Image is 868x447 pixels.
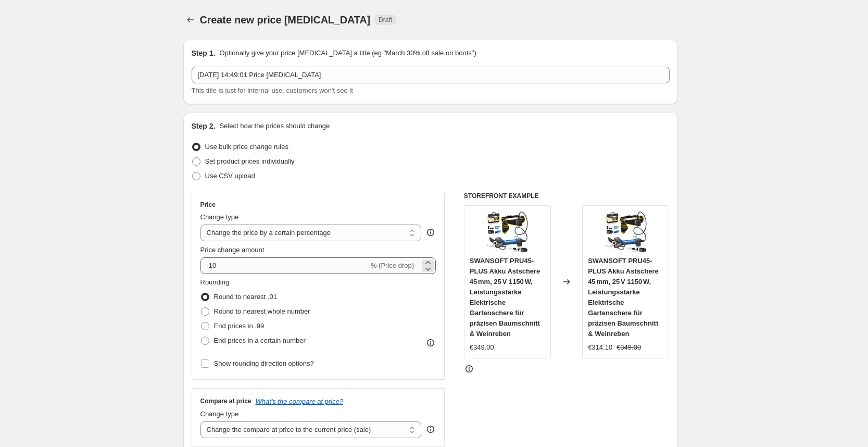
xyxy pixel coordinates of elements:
span: Round to nearest .01 [214,293,277,301]
div: €314.10 [588,342,612,353]
span: Set product prices individually [205,157,295,165]
img: 71HbgIkKomL_80x.jpg [486,211,528,253]
span: Change type [200,213,239,221]
img: 71HbgIkKomL_80x.jpg [605,211,647,253]
span: Show rounding direction options? [214,359,314,367]
h6: STOREFRONT EXAMPLE [464,192,670,200]
span: This title is just for internal use, customers won't see it [192,86,353,94]
p: Optionally give your price [MEDICAL_DATA] a title (eg "March 30% off sale on boots") [219,48,476,58]
span: Create new price [MEDICAL_DATA] [200,14,371,26]
span: Change type [200,410,239,418]
span: End prices in a certain number [214,337,306,344]
button: Price change jobs [183,13,198,27]
span: % (Price drop) [371,262,414,269]
span: Rounding [200,278,230,286]
h3: Price [200,201,216,209]
span: Use CSV upload [205,172,255,180]
span: Price change amount [200,246,265,254]
div: €349.00 [470,342,494,353]
span: SWANSOFT PRU45-PLUS Akku Astschere 45 mm, 25 V 1150 W, Leistungsstarke Elektrische Gartenschere f... [470,257,540,338]
span: End prices in .99 [214,322,265,330]
p: Select how the prices should change [219,121,330,131]
span: Draft [379,16,392,24]
button: What's the compare at price? [256,398,344,405]
div: help [425,424,436,434]
input: 30% off holiday sale [192,67,670,83]
span: Round to nearest whole number [214,307,310,315]
span: Use bulk price change rules [205,143,288,151]
h2: Step 2. [192,121,216,131]
div: help [425,227,436,238]
strike: €349.00 [617,342,641,353]
h3: Compare at price [200,397,251,405]
input: -15 [200,257,369,274]
h2: Step 1. [192,48,216,58]
span: SWANSOFT PRU45-PLUS Akku Astschere 45 mm, 25 V 1150 W, Leistungsstarke Elektrische Gartenschere f... [588,257,659,338]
